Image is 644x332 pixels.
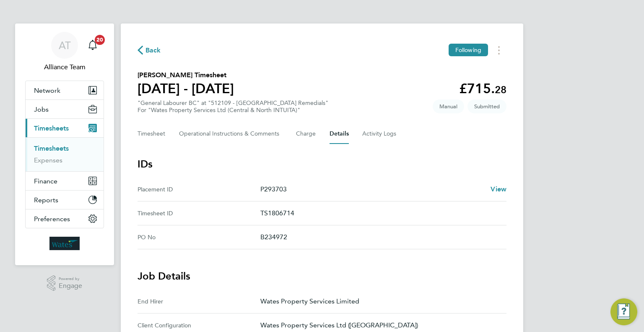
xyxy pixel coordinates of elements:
[362,124,397,144] button: Activity Logs
[330,124,349,144] button: Details
[26,119,104,137] button: Timesheets
[138,107,328,114] div: For "Wates Property Services Ltd (Central & North INTUITA)"
[138,45,161,55] button: Back
[84,32,101,59] a: 20
[59,40,71,51] span: AT
[138,157,506,171] h3: IDs
[138,269,506,283] h3: Job Details
[59,282,82,290] span: Engage
[26,209,104,228] button: Preferences
[49,237,80,250] img: wates-logo-retina.png
[491,185,506,193] span: View
[491,44,506,57] button: Timesheets Menu
[34,196,58,204] span: Reports
[138,320,260,330] div: Client Configuration
[26,191,104,209] button: Reports
[467,99,506,113] span: This timesheet is Submitted.
[15,24,114,265] nav: Main navigation
[138,184,260,194] div: Placement ID
[138,208,260,218] div: Timesheet ID
[260,232,500,242] p: B234972
[138,124,166,144] button: Timesheet
[296,124,316,144] button: Charge
[25,237,104,250] a: Go to home page
[26,172,104,190] button: Finance
[25,62,104,72] span: Alliance Team
[260,184,484,194] p: P293703
[25,32,104,72] a: ATAlliance Team
[34,156,62,164] a: Expenses
[34,177,57,185] span: Finance
[138,296,260,306] div: End Hirer
[449,44,488,56] button: Following
[495,84,506,96] span: 28
[145,45,161,55] span: Back
[433,99,464,113] span: This timesheet was manually created.
[59,275,82,282] span: Powered by
[260,208,500,218] p: TS1806714
[26,81,104,99] button: Network
[138,80,234,97] h1: [DATE] - [DATE]
[260,320,500,330] p: Wates Property Services Ltd ([GEOGRAPHIC_DATA])
[34,124,69,132] span: Timesheets
[491,184,506,194] a: View
[138,70,234,80] h2: [PERSON_NAME] Timesheet
[138,99,328,114] div: "General Labourer BC" at "512109 - [GEOGRAPHIC_DATA] Remedials"
[260,296,500,306] p: Wates Property Services Limited
[138,232,260,242] div: PO No
[34,86,60,94] span: Network
[95,35,105,45] span: 20
[34,105,49,113] span: Jobs
[455,46,481,54] span: Following
[47,275,83,291] a: Powered byEngage
[179,124,283,144] button: Operational Instructions & Comments
[610,298,637,325] button: Engage Resource Center
[34,215,70,223] span: Preferences
[26,100,104,118] button: Jobs
[459,81,506,97] app-decimal: £715.
[26,137,104,171] div: Timesheets
[34,144,69,152] a: Timesheets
